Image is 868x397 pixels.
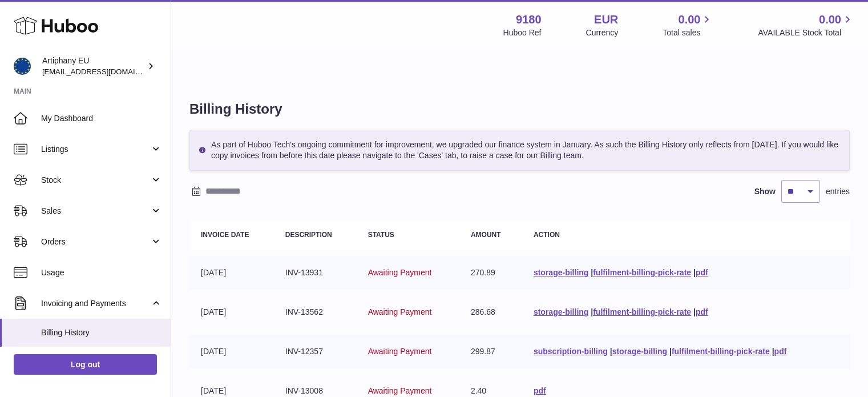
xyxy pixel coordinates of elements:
a: fulfilment-billing-pick-rate [593,307,691,316]
span: | [591,268,593,277]
a: storage-billing [534,307,588,316]
div: Currency [586,27,619,38]
span: 0.00 [819,12,841,27]
span: Awaiting Payment [368,347,432,356]
td: [DATE] [189,335,274,368]
span: Invoicing and Payments [41,298,150,309]
span: Stock [41,175,150,186]
span: Billing History [41,327,162,338]
span: Usage [41,267,162,278]
td: 270.89 [459,256,522,290]
span: | [669,347,672,356]
a: pdf [534,386,546,395]
td: 299.87 [459,335,522,368]
span: Listings [41,144,150,155]
img: artiphany@artiphany.eu [14,58,31,75]
span: My Dashboard [41,113,162,124]
td: INV-13562 [274,295,357,329]
span: Awaiting Payment [368,307,432,316]
span: entries [826,186,850,197]
strong: 9180 [516,12,542,27]
div: As part of Huboo Tech's ongoing commitment for improvement, we upgraded our finance system in Jan... [189,130,850,171]
a: fulfilment-billing-pick-rate [593,268,691,277]
td: [DATE] [189,295,274,329]
span: Sales [41,206,150,216]
h1: Billing History [189,100,850,118]
a: pdf [696,268,708,277]
strong: Action [534,231,560,239]
span: | [591,307,593,316]
td: INV-13931 [274,256,357,290]
strong: EUR [594,12,618,27]
a: subscription-billing [534,347,608,356]
span: Awaiting Payment [368,268,432,277]
span: Orders [41,236,150,247]
a: 0.00 Total sales [663,12,713,38]
strong: Amount [471,231,501,239]
strong: Status [368,231,394,239]
td: 286.68 [459,295,522,329]
td: INV-12357 [274,335,357,368]
span: | [693,307,696,316]
a: storage-billing [612,347,667,356]
a: storage-billing [534,268,588,277]
span: Awaiting Payment [368,386,432,395]
a: fulfilment-billing-pick-rate [672,347,770,356]
span: 0.00 [679,12,701,27]
div: Huboo Ref [503,27,542,38]
label: Show [754,186,776,197]
td: [DATE] [189,256,274,290]
span: | [610,347,612,356]
a: 0.00 AVAILABLE Stock Total [758,12,854,38]
div: Artiphany EU [42,55,145,77]
a: pdf [774,347,787,356]
a: Log out [14,354,157,375]
span: AVAILABLE Stock Total [758,27,854,38]
strong: Invoice Date [201,231,249,239]
span: Total sales [663,27,713,38]
span: | [693,268,696,277]
a: pdf [696,307,708,316]
strong: Description [285,231,332,239]
span: | [772,347,774,356]
span: [EMAIL_ADDRESS][DOMAIN_NAME] [42,67,168,76]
